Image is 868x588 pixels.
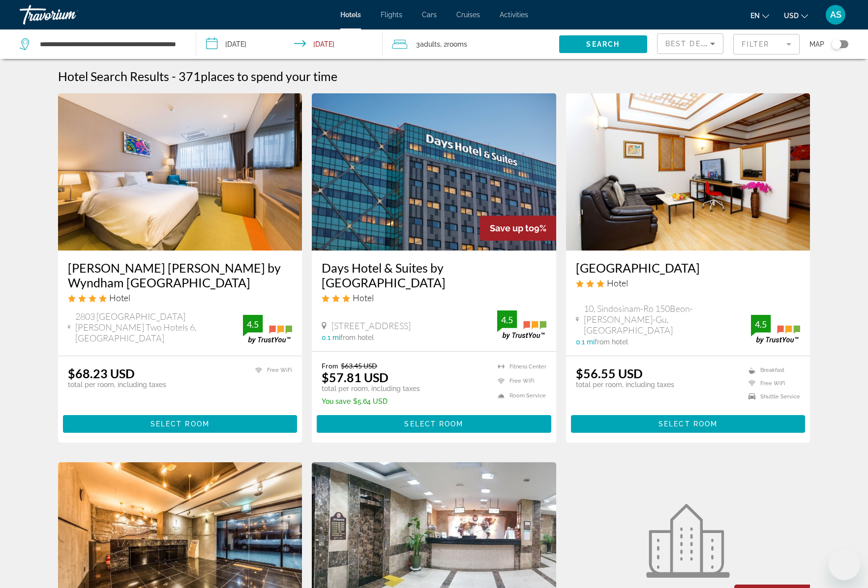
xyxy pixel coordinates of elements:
[322,397,420,405] p: $5.64 USD
[744,392,800,401] li: Shuttle Service
[665,38,715,50] mat-select: Sort by
[571,418,806,428] a: Select Room
[809,37,824,51] span: Map
[75,311,243,343] span: 2803 [GEOGRAPHIC_DATA][PERSON_NAME] Two Hotels 6, [GEOGRAPHIC_DATA]
[493,391,546,401] li: Room Service
[322,334,340,341] span: 0.1 mi
[68,292,293,303] div: 4 star Hotel
[751,315,800,344] img: trustyou-badge.svg
[68,260,293,290] a: [PERSON_NAME] [PERSON_NAME] by Wyndham [GEOGRAPHIC_DATA]
[490,223,534,233] span: Save up to
[331,320,411,331] span: [STREET_ADDRESS]
[243,315,292,344] img: trustyou-badge.svg
[784,8,808,23] button: Change currency
[322,385,420,392] p: total per room, including taxes
[109,292,130,303] span: Hotel
[353,292,374,303] span: Hotel
[317,415,551,433] button: Select Room
[456,11,480,19] a: Cruises
[576,338,595,346] span: 0.1 mi
[751,318,771,330] div: 4.5
[823,4,848,25] button: User Menu
[58,69,169,84] h1: Hotel Search Results
[383,29,559,59] button: Travelers: 3 adults, 0 children
[658,420,718,428] span: Select Room
[63,415,298,433] button: Select Room
[58,93,302,251] img: Hotel image
[404,420,463,428] span: Select Room
[665,40,717,48] span: Best Deals
[172,69,176,84] span: -
[744,379,800,388] li: Free WiFi
[322,292,546,303] div: 3 star Hotel
[497,314,517,326] div: 4.5
[493,376,546,386] li: Free WiFi
[63,418,298,428] a: Select Room
[341,362,377,370] del: $63.45 USD
[829,549,860,580] iframe: Кнопка запуска окна обмена сообщениями
[317,418,551,428] a: Select Room
[830,10,841,20] span: AS
[576,278,801,288] div: 3 star Hotel
[586,40,620,48] span: Search
[500,11,528,19] a: Activities
[250,366,292,374] li: Free WiFi
[20,2,118,28] a: Travorium
[179,69,337,84] h2: 371
[196,29,383,59] button: Check-in date: Sep 18, 2025 Check-out date: Sep 19, 2025
[322,370,389,385] ins: $57.81 USD
[312,93,556,251] img: Hotel image
[420,40,440,48] span: Adults
[566,93,810,251] img: Hotel image
[576,260,801,275] a: [GEOGRAPHIC_DATA]
[595,338,628,346] span: from hotel
[571,415,806,433] button: Select Room
[559,35,647,53] button: Search
[68,381,166,389] p: total per room, including taxes
[576,366,643,381] ins: $56.55 USD
[824,40,848,49] button: Toggle map
[784,12,799,20] span: USD
[68,366,135,381] ins: $68.23 USD
[201,69,337,84] span: places to spend your time
[607,278,628,288] span: Hotel
[497,310,546,339] img: trustyou-badge.svg
[493,362,546,371] li: Fitness Center
[150,420,210,428] span: Select Room
[447,40,467,48] span: rooms
[733,33,800,55] button: Filter
[440,37,467,51] span: , 2
[750,8,769,23] button: Change language
[381,11,402,19] a: Flights
[576,381,674,389] p: total per room, including taxes
[340,334,374,341] span: from hotel
[340,11,361,19] a: Hotels
[750,12,760,20] span: en
[416,37,440,51] span: 3
[243,318,263,330] div: 4.5
[422,11,437,19] a: Cars
[744,366,800,374] li: Breakfast
[584,303,751,336] span: 10, Sindosinam-Ro 150Beon-[PERSON_NAME]-Gu, [GEOGRAPHIC_DATA]
[480,216,556,241] div: 9%
[322,260,546,290] a: Days Hotel & Suites by [GEOGRAPHIC_DATA]
[322,362,338,370] span: From
[646,504,730,578] img: Hotel image
[322,397,351,405] span: You save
